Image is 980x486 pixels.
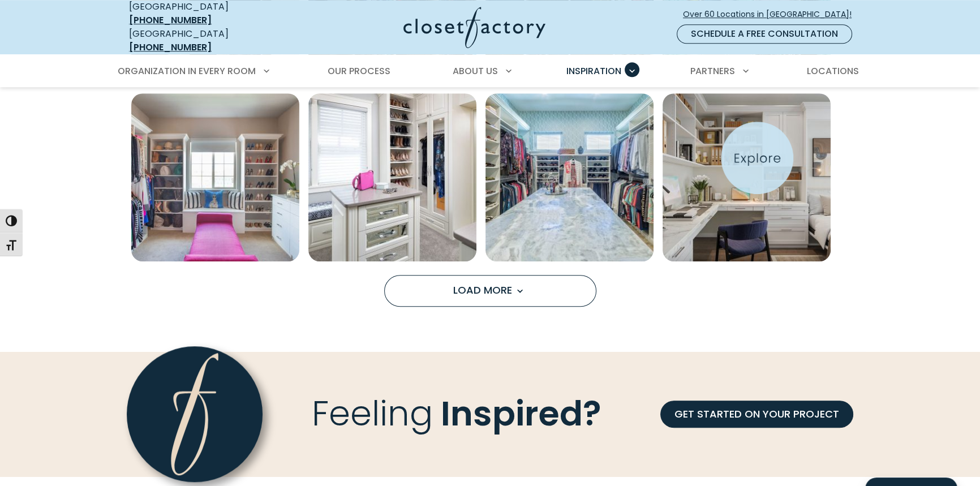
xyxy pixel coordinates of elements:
[312,389,433,437] span: Feeling
[129,14,212,27] a: [PHONE_NUMBER]
[807,64,859,78] span: Locations
[129,27,293,54] div: [GEOGRAPHIC_DATA]
[441,389,601,437] span: Inspired?
[308,93,476,261] img: Walk-in closet with open shoe shelving with elite chrome toe stops, glass inset door fronts, and ...
[131,93,299,261] a: Open inspiration gallery to preview enlarged image
[566,64,621,78] span: Inspiration
[118,64,256,78] span: Organization in Every Room
[682,5,861,24] a: Over 60 Locations in [GEOGRAPHIC_DATA]!
[663,93,831,261] img: Wall bed built into shaker cabinetry in office, includes crown molding and goose neck lighting.
[683,8,861,20] span: Over 60 Locations in [GEOGRAPHIC_DATA]!
[328,64,390,78] span: Our Process
[403,7,545,48] img: Closet Factory Logo
[485,93,654,261] a: Open inspiration gallery to preview enlarged image
[308,93,476,261] a: Open inspiration gallery to preview enlarged image
[110,55,870,87] nav: Primary Menu
[485,93,654,261] img: Large central island and dual handing rods in walk-in closet. Features glass open shelving and cr...
[131,93,299,261] img: Walk-in closet with dual hanging rods, crown molding, built-in drawers and window seat bench.
[660,401,853,428] a: GET STARTED ON YOUR PROJECT
[384,275,596,307] button: Load more inspiration gallery images
[453,283,527,297] span: Load More
[453,64,498,78] span: About Us
[690,64,735,78] span: Partners
[677,24,852,44] a: Schedule a Free Consultation
[129,41,212,54] a: [PHONE_NUMBER]
[663,93,831,261] a: Open inspiration gallery to preview enlarged image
